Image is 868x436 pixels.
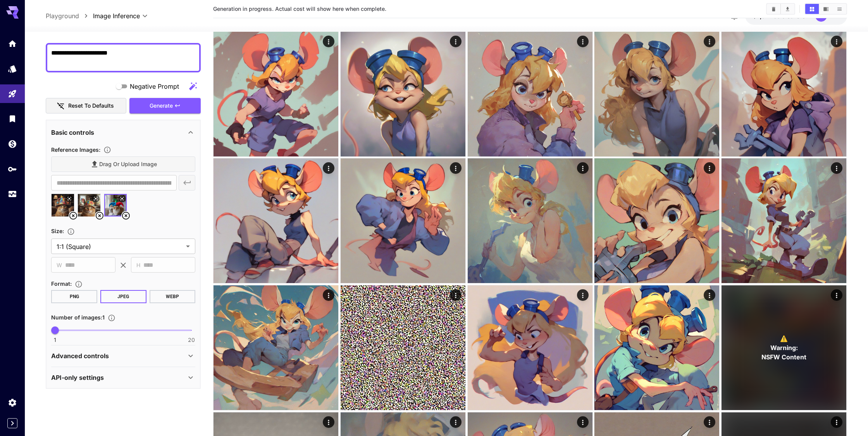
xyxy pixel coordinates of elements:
[51,280,72,287] span: Format :
[214,158,338,283] img: Z
[722,32,846,156] img: Z
[214,32,338,156] img: Z
[51,128,94,137] p: Basic controls
[51,373,104,382] p: API-only settings
[323,36,335,47] div: Actions
[100,290,146,303] button: JPEG
[468,158,592,283] img: 2Q==
[150,290,196,303] button: WEBP
[8,39,17,48] div: Home
[780,334,788,343] span: ⚠️
[831,36,843,47] div: Actions
[8,114,17,124] div: Library
[805,4,819,14] button: Show media in grid view
[51,347,195,365] div: Advanced controls
[129,98,201,114] button: Generate
[594,32,719,156] img: 2Q==
[450,416,462,428] div: Actions
[804,3,847,15] div: Show media in grid viewShow media in video viewShow media in list view
[8,64,17,74] div: Models
[782,13,809,19] span: credits left
[130,82,179,91] span: Negative Prompt
[8,164,17,174] div: API Keys
[753,13,782,19] span: $2,342.66
[831,162,843,174] div: Actions
[594,158,719,283] img: 9k=
[341,32,465,156] img: 9k=
[831,416,843,428] div: Actions
[577,416,589,428] div: Actions
[46,98,126,114] button: Reset to defaults
[214,285,338,410] img: 9k=
[577,289,589,301] div: Actions
[46,11,93,21] nav: breadcrumb
[704,416,716,428] div: Actions
[51,228,64,234] span: Size :
[577,36,589,47] div: Actions
[704,162,716,174] div: Actions
[594,285,719,410] img: 2Q==
[51,290,97,303] button: PNG
[46,11,79,21] a: Playground
[468,32,592,156] img: 9k=
[577,162,589,174] div: Actions
[450,289,462,301] div: Actions
[8,189,17,199] div: Usage
[767,4,780,14] button: Clear All
[450,36,462,47] div: Actions
[323,416,335,428] div: Actions
[323,289,335,301] div: Actions
[136,261,140,269] span: H
[51,123,195,142] div: Basic controls
[105,314,119,322] button: Specify how many images to generate in a single request. Each image generation will be charged se...
[704,289,716,301] div: Actions
[188,336,195,344] span: 20
[704,36,716,47] div: Actions
[51,146,100,153] span: Reference Images :
[8,139,17,149] div: Wallet
[8,89,17,99] div: Playground
[819,4,833,14] button: Show media in video view
[51,351,109,360] p: Advanced controls
[51,314,105,321] span: Number of images : 1
[51,368,195,387] div: API-only settings
[213,5,386,12] span: Generation in progress. Actual cost will show here when complete.
[64,228,78,235] button: Adjust the dimensions of the generated image by specifying its width and height in pixels, or sel...
[57,242,183,251] span: 1:1 (Square)
[722,158,846,283] img: 9k=
[341,285,465,410] img: Z
[8,398,17,407] div: Settings
[72,280,86,288] button: Choose the file format for the output image.
[54,336,56,344] span: 1
[341,158,465,283] img: 9k=
[770,343,798,352] span: Warning:
[833,4,846,14] button: Show media in list view
[761,352,806,362] span: NSFW Content
[831,289,843,301] div: Actions
[93,11,140,21] span: Image Inference
[450,162,462,174] div: Actions
[150,101,173,111] span: Generate
[781,4,794,14] button: Download All
[468,285,592,410] img: 9k=
[7,418,17,428] button: Expand sidebar
[100,146,114,154] button: Upload a reference image to guide the result. This is needed for Image-to-Image or Inpainting. Su...
[323,162,335,174] div: Actions
[766,3,795,15] div: Clear AllDownload All
[57,261,62,269] span: W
